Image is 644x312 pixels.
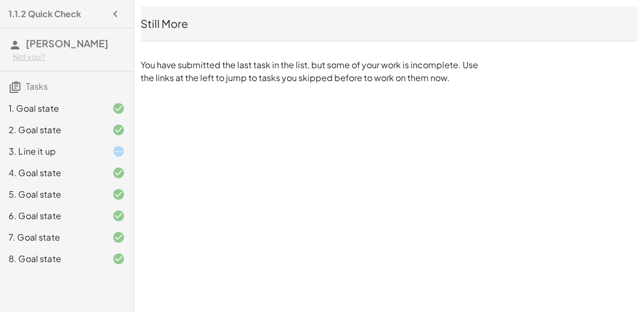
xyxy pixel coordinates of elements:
i: Task started. [112,145,125,158]
div: 8. Goal state [9,252,95,265]
h4: 1.1.2 Quick Check [9,8,81,20]
div: 5. Goal state [9,188,95,201]
i: Task finished and correct. [112,252,125,265]
i: Task finished and correct. [112,188,125,201]
div: Still More [141,16,638,31]
div: 4. Goal state [9,166,95,179]
div: Not you? [13,52,125,62]
i: Task finished and correct. [112,166,125,179]
i: Task finished and correct. [112,102,125,115]
p: You have submitted the last task in the list, but some of your work is incomplete. Use the links ... [141,59,489,84]
span: Tasks [26,81,48,92]
i: Task finished and correct. [112,209,125,222]
div: 6. Goal state [9,209,95,222]
div: 7. Goal state [9,231,95,244]
i: Task finished and correct. [112,124,125,136]
div: 1. Goal state [9,102,95,115]
div: 2. Goal state [9,124,95,136]
i: Task finished and correct. [112,231,125,244]
div: 3. Line it up [9,145,95,158]
span: [PERSON_NAME] [26,37,108,49]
